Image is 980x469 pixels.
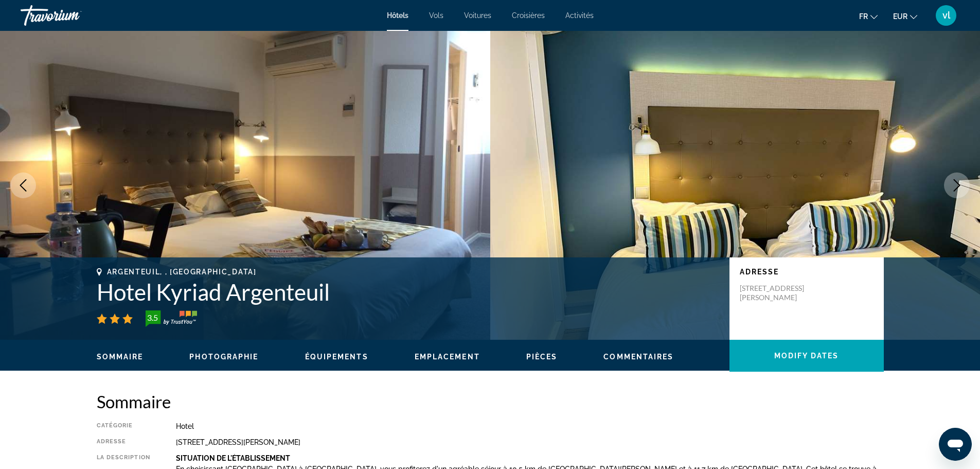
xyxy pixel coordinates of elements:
[740,284,822,302] p: [STREET_ADDRESS][PERSON_NAME]
[97,422,150,430] div: Catégorie
[97,279,719,305] h1: Hotel Kyriad Argenteuil
[526,353,558,361] span: Pièces
[774,352,839,360] span: Modify Dates
[429,11,443,20] a: Vols
[464,11,491,20] a: Voitures
[565,11,594,20] a: Activités
[176,454,290,462] b: Situation De L'établissement
[189,352,258,361] button: Photographie
[893,9,917,24] button: Change currency
[107,268,257,276] span: Argenteuil, , [GEOGRAPHIC_DATA]
[415,352,480,361] button: Emplacement
[97,438,150,446] div: Adresse
[189,353,258,361] span: Photographie
[933,5,959,26] button: User Menu
[10,172,36,198] button: Previous image
[97,352,144,361] button: Sommaire
[415,353,480,361] span: Emplacement
[176,438,884,446] div: [STREET_ADDRESS][PERSON_NAME]
[21,2,123,29] a: Travorium
[603,353,673,361] span: Commentaires
[942,10,950,21] span: vl
[859,9,878,24] button: Change language
[387,11,408,20] a: Hôtels
[859,12,868,21] span: fr
[305,353,368,361] span: Équipements
[603,352,673,361] button: Commentaires
[512,11,545,20] a: Croisières
[740,268,874,276] p: Adresse
[97,391,884,412] h2: Sommaire
[893,12,907,21] span: EUR
[142,311,163,324] div: 3.5
[146,310,197,327] img: trustyou-badge-hor.svg
[305,352,368,361] button: Équipements
[97,353,144,361] span: Sommaire
[939,428,972,461] iframe: Bouton de lancement de la fenêtre de messagerie
[176,422,884,430] div: Hotel
[526,352,558,361] button: Pièces
[729,340,884,372] button: Modify Dates
[944,172,970,198] button: Next image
